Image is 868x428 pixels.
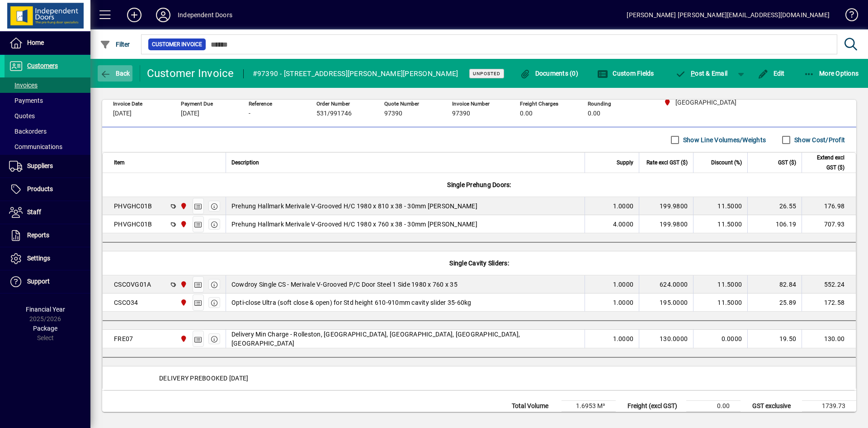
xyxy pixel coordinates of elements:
[27,185,53,192] span: Products
[693,275,747,293] td: 11.5000
[9,128,47,135] span: Backorders
[249,110,250,117] span: -
[747,293,802,312] td: 25.89
[802,330,856,348] td: 130.00
[27,255,50,262] span: Settings
[747,275,802,293] td: 82.84
[231,158,259,168] span: Description
[178,201,188,211] span: Christchurch
[507,401,561,412] td: Total Volume
[114,280,151,289] div: CSCOVG01A
[253,67,458,81] div: #97390 - [STREET_ADDRESS][PERSON_NAME][PERSON_NAME]
[807,153,844,173] span: Extend excl GST ($)
[26,306,65,313] span: Financial Year
[114,334,133,343] div: FRE07
[231,202,477,211] span: Prehung Hallmark Merivale V-Grooved H/C 1980 x 810 x 38 - 30mm [PERSON_NAME]
[802,293,856,312] td: 172.58
[645,280,688,289] div: 624.0000
[9,143,62,150] span: Communications
[693,197,747,215] td: 11.5000
[178,279,188,289] span: Christchurch
[152,40,202,49] span: Customer Invoice
[693,215,747,233] td: 11.5000
[5,32,90,54] a: Home
[27,231,49,239] span: Reports
[691,70,695,77] span: P
[5,155,90,178] a: Suppliers
[5,201,90,224] a: Staff
[646,158,688,168] span: Rate excl GST ($)
[98,65,132,82] button: Back
[103,251,856,275] div: Single Cavity Sliders:
[758,70,785,77] span: Edit
[114,158,125,168] span: Item
[231,280,458,289] span: Cowdroy Single CS - Merivale V-Grooved P/C Door Steel 1 Side 1980 x 760 x 35
[181,110,199,117] span: [DATE]
[27,39,44,46] span: Home
[507,412,561,423] td: Total Weight
[802,412,856,423] td: 260.97
[597,70,654,77] span: Custom Fields
[747,215,802,233] td: 106.19
[33,325,57,332] span: Package
[519,70,578,77] span: Documents (0)
[9,112,35,120] span: Quotes
[98,36,132,53] button: Filter
[473,71,500,77] span: Unposted
[802,275,856,293] td: 552.24
[103,173,856,197] div: Single Prehung Doors:
[5,77,90,93] a: Invoices
[27,208,41,216] span: Staff
[100,41,130,48] span: Filter
[120,7,149,23] button: Add
[613,220,634,229] span: 4.0000
[613,334,634,343] span: 1.0000
[802,197,856,215] td: 176.98
[623,412,686,423] td: Rounding
[9,97,43,104] span: Payments
[686,412,741,423] td: 0.00
[114,298,138,307] div: CSCO34
[114,220,152,229] div: PHVGHC01B
[613,298,634,307] span: 1.0000
[693,330,747,348] td: 0.0000
[5,247,90,270] a: Settings
[149,7,178,23] button: Profile
[520,110,533,117] span: 0.00
[686,401,741,412] td: 0.00
[27,278,50,285] span: Support
[645,298,688,307] div: 195.0000
[5,178,90,201] a: Products
[804,70,859,77] span: More Options
[231,220,477,229] span: Prehung Hallmark Merivale V-Grooved H/C 1980 x 760 x 38 - 30mm [PERSON_NAME]
[793,135,845,144] label: Show Cost/Profit
[693,293,747,312] td: 11.5000
[747,197,802,215] td: 26.55
[100,70,130,77] span: Back
[452,110,470,117] span: 97390
[681,135,766,144] label: Show Line Volumes/Weights
[711,158,742,168] span: Discount (%)
[384,110,402,117] span: 97390
[675,70,728,77] span: ost & Email
[5,108,90,124] a: Quotes
[316,110,352,117] span: 531/991746
[671,65,732,82] button: Post & Email
[27,62,58,69] span: Customers
[645,334,688,343] div: 130.0000
[748,401,802,412] td: GST exclusive
[778,158,796,168] span: GST ($)
[231,330,579,348] span: Delivery Min Charge - Rolleston, [GEOGRAPHIC_DATA], [GEOGRAPHIC_DATA], [GEOGRAPHIC_DATA], [GEOGRA...
[613,202,634,211] span: 1.0000
[178,8,232,22] div: Independent Doors
[802,401,856,412] td: 1739.73
[178,298,188,308] span: Christchurch
[5,270,90,293] a: Support
[595,65,656,82] button: Custom Fields
[561,412,616,423] td: 90.0000 Kg
[588,110,600,117] span: 0.00
[9,82,38,89] span: Invoices
[755,65,787,82] button: Edit
[617,158,633,168] span: Supply
[613,280,634,289] span: 1.0000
